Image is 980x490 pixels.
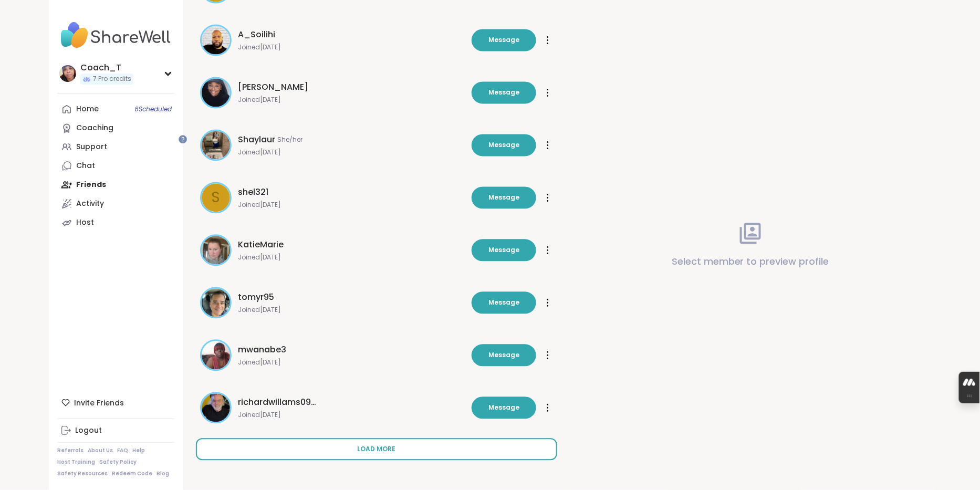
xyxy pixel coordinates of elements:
[238,239,284,252] span: KatieMarie
[202,394,230,422] img: richardwillams0912
[238,29,275,41] span: A_Soilihi
[488,36,519,45] span: Message
[93,75,131,84] span: 7 Pro credits
[196,439,557,461] button: Load more
[202,26,230,55] img: A_Soilihi
[76,104,99,114] div: Home
[76,199,104,209] div: Activity
[488,246,519,255] span: Message
[472,345,536,367] button: Message
[672,254,829,269] p: Select member to preview profile
[202,341,230,370] img: mwanabe3
[472,292,536,314] button: Message
[57,100,174,119] a: Home6Scheduled
[488,88,519,98] span: Message
[57,17,174,54] img: ShareWell Nav Logo
[202,289,230,317] img: tomyr95
[238,186,268,199] span: shel321
[238,201,465,210] span: Joined [DATE]
[238,397,317,409] span: richardwillams0912
[472,29,536,51] button: Message
[117,447,128,454] a: FAQ
[202,131,230,160] img: Shaylaur
[472,187,536,209] button: Message
[238,44,465,52] span: Joined [DATE]
[277,136,303,144] span: She/her
[472,82,536,104] button: Message
[134,105,172,113] span: 6 Scheduled
[57,447,84,454] a: Referrals
[238,306,465,315] span: Joined [DATE]
[76,123,113,133] div: Coaching
[59,65,76,82] img: Coach_T
[212,187,221,209] span: s
[57,470,108,477] a: Safety Resources
[57,138,174,157] a: Support
[157,470,169,477] a: Blog
[238,134,275,147] span: Shaylaur
[57,157,174,175] a: Chat
[80,62,133,74] div: Coach_T
[88,447,113,454] a: About Us
[112,470,152,477] a: Redeem Code
[57,458,95,466] a: Host Training
[472,134,536,157] button: Message
[488,193,519,203] span: Message
[76,217,94,228] div: Host
[99,458,137,466] a: Safety Policy
[238,291,274,304] span: tomyr95
[75,425,102,436] div: Logout
[57,119,174,138] a: Coaching
[57,213,174,232] a: Host
[488,141,519,150] span: Message
[132,447,145,454] a: Help
[358,445,396,454] span: Load more
[202,236,230,265] img: KatieMarie
[238,344,286,357] span: mwanabe3
[488,351,519,360] span: Message
[238,411,465,420] span: Joined [DATE]
[238,81,308,94] span: [PERSON_NAME]
[202,79,230,107] img: Rasheda
[76,161,95,171] div: Chat
[238,254,465,262] span: Joined [DATE]
[472,239,536,262] button: Message
[57,421,174,440] a: Logout
[488,403,519,413] span: Message
[472,397,536,419] button: Message
[488,298,519,308] span: Message
[57,393,174,412] div: Invite Friends
[76,142,107,152] div: Support
[179,135,187,143] iframe: Spotlight
[238,96,465,105] span: Joined [DATE]
[238,149,465,157] span: Joined [DATE]
[238,359,465,367] span: Joined [DATE]
[57,194,174,213] a: Activity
